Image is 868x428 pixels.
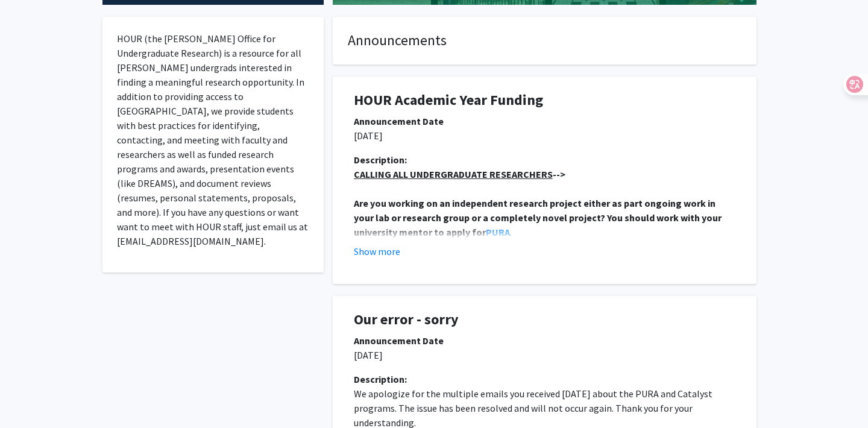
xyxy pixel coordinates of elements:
[354,311,735,329] h1: Our error - sorry
[354,244,400,259] button: Show more
[348,32,741,49] h4: Announcements
[354,168,553,180] u: CALLING ALL UNDERGRADUATE RESEARCHERS
[9,374,51,419] iframe: Chat
[354,92,735,109] h1: HOUR Academic Year Funding
[354,197,723,238] strong: Are you working on an independent research project either as part ongoing work in your lab or res...
[354,114,735,128] div: Announcement Date
[354,168,565,180] strong: -->
[354,153,735,167] div: Description:
[354,196,735,239] p: .
[354,128,735,143] p: [DATE]
[117,31,309,248] p: HOUR (the [PERSON_NAME] Office for Undergraduate Research) is a resource for all [PERSON_NAME] un...
[486,226,510,238] a: PURA
[354,372,735,386] div: Description:
[354,348,735,362] p: [DATE]
[354,333,735,348] div: Announcement Date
